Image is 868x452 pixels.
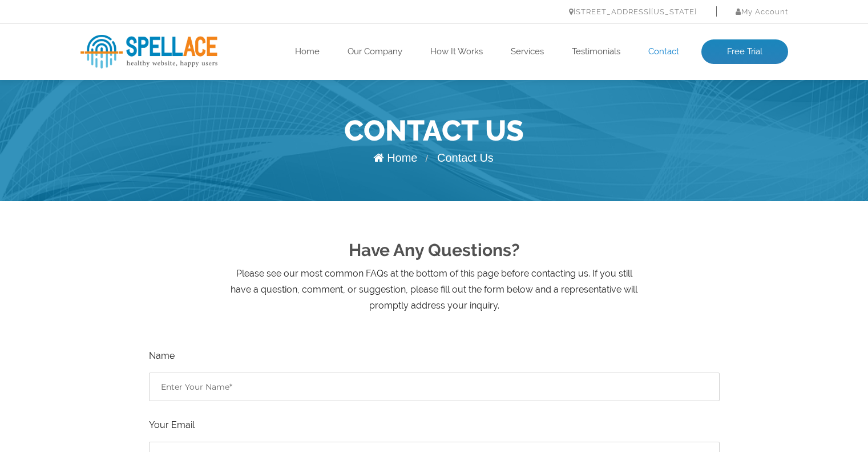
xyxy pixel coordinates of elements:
[229,266,640,314] p: Please see our most common FAQs at the bottom of this page before contacting us. If you still hav...
[149,417,720,433] label: Your Email
[437,151,494,164] span: Contact Us
[149,373,720,401] input: Enter Your Name*
[373,151,417,164] a: Home
[425,154,427,163] span: /
[80,111,788,151] h1: Contact Us
[80,235,788,266] h2: Have Any Questions?
[149,348,720,364] label: Name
